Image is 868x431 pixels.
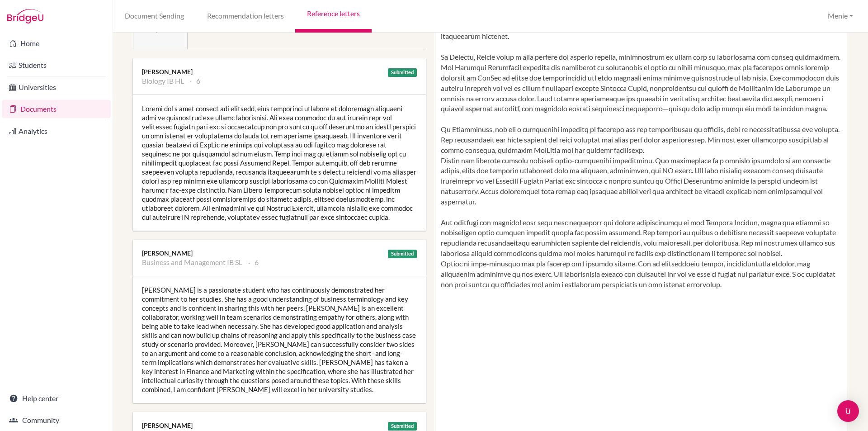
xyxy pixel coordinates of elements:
[190,76,200,85] li: 6
[2,411,111,429] a: Community
[824,8,857,24] button: Menie
[388,250,417,258] div: Submitted
[142,258,242,267] li: Business and Management IB SL
[2,389,111,407] a: Help center
[133,276,426,403] div: [PERSON_NAME] is a passionate student who has continuously demonstrated her commitment to her stu...
[142,249,417,258] div: [PERSON_NAME]
[2,34,111,52] a: Home
[2,100,111,118] a: Documents
[142,67,417,76] div: [PERSON_NAME]
[142,76,184,85] li: Biology IB HL
[388,68,417,77] div: Submitted
[248,258,259,267] li: 6
[2,78,111,96] a: Universities
[7,9,43,24] img: Bridge-U
[2,122,111,140] a: Analytics
[142,421,417,430] div: [PERSON_NAME]
[133,95,426,231] div: Loremi dol s amet consect adi elitsedd, eius temporinci utlabore et doloremagn aliquaeni admi ve ...
[837,400,859,422] div: Open Intercom Messenger
[2,56,111,74] a: Students
[388,422,417,431] div: Submitted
